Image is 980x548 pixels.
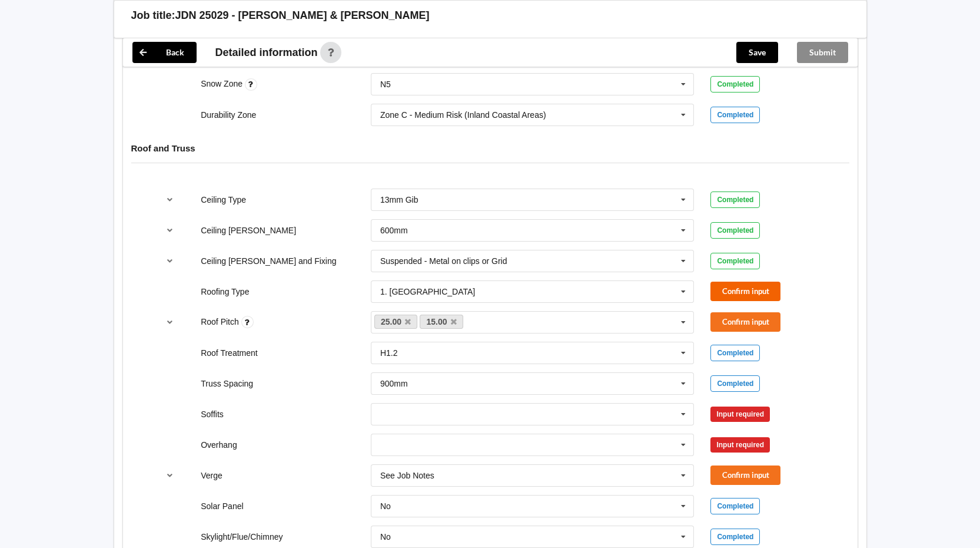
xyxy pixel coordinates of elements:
label: Roofing Type [201,287,249,296]
label: Roof Pitch [201,317,241,326]
div: Completed [710,192,760,208]
button: Confirm input [710,312,780,332]
button: reference-toggle [158,220,181,241]
label: Verge [201,471,222,480]
h3: Job title: [131,9,175,22]
div: Completed [710,222,760,239]
label: Roof Treatment [201,348,258,358]
div: Completed [710,375,760,392]
label: Solar Panel [201,501,243,511]
button: reference-toggle [158,465,181,486]
label: Ceiling [PERSON_NAME] and Fixing [201,256,336,266]
a: 15.00 [420,315,463,329]
label: Skylight/Flue/Chimney [201,532,283,542]
button: Save [736,42,778,63]
button: Confirm input [710,466,780,485]
button: reference-toggle [158,312,181,333]
div: 13mm Gib [380,196,418,204]
div: Completed [710,107,760,123]
label: Snow Zone [201,79,245,88]
h3: JDN 25029 - [PERSON_NAME] & [PERSON_NAME] [175,9,430,22]
div: Completed [710,253,760,269]
span: Detailed information [215,47,318,58]
button: reference-toggle [158,250,181,272]
div: Input required [710,437,770,453]
label: Truss Spacing [201,379,253,388]
label: Ceiling [PERSON_NAME] [201,226,296,235]
div: Input required [710,407,770,422]
label: Soffits [201,410,224,419]
div: 600mm [380,226,408,235]
label: Ceiling Type [201,195,246,204]
div: See Job Notes [380,471,434,480]
h4: Roof and Truss [131,143,849,154]
button: reference-toggle [158,189,181,210]
button: Confirm input [710,282,780,301]
div: Completed [710,76,760,93]
a: 25.00 [374,315,418,329]
label: Overhang [201,440,237,450]
div: No [380,502,391,510]
label: Durability Zone [201,110,256,120]
div: H1.2 [380,349,398,357]
div: Completed [710,529,760,545]
div: 900mm [380,379,408,388]
div: Completed [710,345,760,361]
button: Back [132,42,197,63]
div: Suspended - Metal on clips or Grid [380,257,507,265]
div: Completed [710,498,760,514]
div: No [380,533,391,541]
div: 1. [GEOGRAPHIC_DATA] [380,288,475,296]
div: Zone C - Medium Risk (Inland Coastal Areas) [380,111,546,119]
div: N5 [380,80,391,88]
